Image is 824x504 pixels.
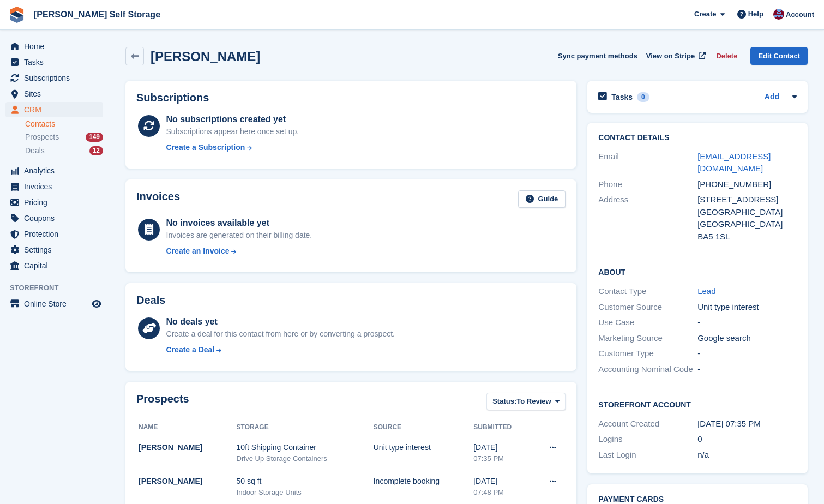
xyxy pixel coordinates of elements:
[9,7,25,23] img: stora-icon-8386f47178a22dfd0bd8f6a31ec36ba5ce8667c1dd55bd0f319d3a0aa187defe.svg
[136,393,189,413] h2: Prospects
[750,47,808,65] a: Edit Contact
[598,363,697,376] div: Accounting Nominal Code
[166,344,215,356] div: Create a Deal
[237,487,374,498] div: Indoor Storage Units
[598,449,697,461] div: Last Login
[25,132,59,142] span: Prospects
[697,218,797,231] div: [GEOGRAPHIC_DATA]
[5,86,103,101] a: menu
[598,178,697,191] div: Phone
[697,301,797,314] div: Unit type interest
[139,476,237,487] div: [PERSON_NAME]
[697,178,797,191] div: [PHONE_NUMBER]
[473,442,531,453] div: [DATE]
[29,5,165,23] a: [PERSON_NAME] Self Storage
[237,442,374,453] div: 10ft Shipping Container
[136,92,566,104] h2: Subscriptions
[598,134,797,142] h2: Contact Details
[473,419,531,436] th: Submitted
[598,151,697,175] div: Email
[24,242,89,257] span: Settings
[697,332,797,345] div: Google search
[712,47,742,65] button: Delete
[637,92,649,102] div: 0
[518,190,566,208] a: Guide
[598,301,697,314] div: Customer Source
[697,152,771,173] a: [EMAIL_ADDRESS][DOMAIN_NAME]
[697,449,797,461] div: n/a
[374,476,474,487] div: Incomplete booking
[5,163,103,178] a: menu
[598,433,697,446] div: Logins
[642,47,708,65] a: View on Stripe
[697,347,797,360] div: -
[773,9,784,20] img: Tracy Bailey
[697,363,797,376] div: -
[24,163,89,178] span: Analytics
[646,51,695,62] span: View on Stripe
[697,433,797,446] div: 0
[86,133,103,142] div: 149
[5,296,103,311] a: menu
[697,206,797,219] div: [GEOGRAPHIC_DATA]
[89,146,103,155] div: 12
[25,145,103,157] a: Deals 12
[166,245,230,257] div: Create an Invoice
[24,195,89,210] span: Pricing
[598,399,797,410] h2: Storefront Account
[166,142,299,153] a: Create a Subscription
[136,190,180,208] h2: Invoices
[24,226,89,242] span: Protection
[166,113,299,126] div: No subscriptions created yet
[473,487,531,498] div: 07:48 PM
[24,296,89,311] span: Online Store
[237,419,374,436] th: Storage
[598,316,697,329] div: Use Case
[24,179,89,194] span: Invoices
[748,9,763,20] span: Help
[151,49,260,64] h2: [PERSON_NAME]
[166,142,245,153] div: Create a Subscription
[374,442,474,453] div: Unit type interest
[473,453,531,464] div: 07:35 PM
[598,285,697,298] div: Contact Type
[5,55,103,70] a: menu
[697,231,797,243] div: BA5 1SL
[5,179,103,194] a: menu
[25,119,103,129] a: Contacts
[24,55,89,70] span: Tasks
[598,266,797,277] h2: About
[5,102,103,117] a: menu
[598,418,697,430] div: Account Created
[136,294,165,307] h2: Deals
[24,102,89,117] span: CRM
[5,195,103,210] a: menu
[166,344,395,356] a: Create a Deal
[5,39,103,54] a: menu
[24,70,89,86] span: Subscriptions
[374,419,474,436] th: Source
[516,396,551,407] span: To Review
[598,495,797,504] h2: Payment cards
[697,316,797,329] div: -
[558,47,637,65] button: Sync payment methods
[24,258,89,273] span: Capital
[25,146,45,156] span: Deals
[166,217,312,230] div: No invoices available yet
[611,92,633,102] h2: Tasks
[166,126,299,137] div: Subscriptions appear here once set up.
[786,9,814,20] span: Account
[5,211,103,226] a: menu
[237,476,374,487] div: 50 sq ft
[492,396,516,407] span: Status:
[136,419,237,436] th: Name
[473,476,531,487] div: [DATE]
[166,328,395,340] div: Create a deal for this contact from here or by converting a prospect.
[5,70,103,86] a: menu
[697,418,797,430] div: [DATE] 07:35 PM
[237,453,374,464] div: Drive Up Storage Containers
[598,347,697,360] div: Customer Type
[24,39,89,54] span: Home
[166,245,312,257] a: Create an Invoice
[24,86,89,101] span: Sites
